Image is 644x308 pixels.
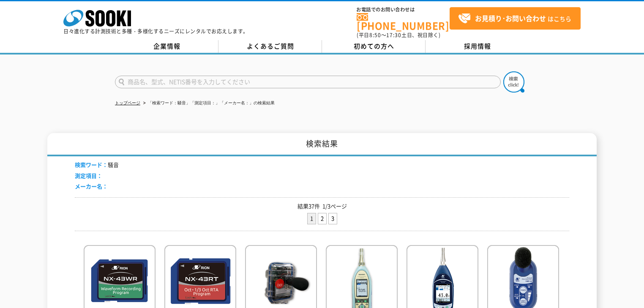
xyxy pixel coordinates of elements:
[329,213,337,224] a: 3
[63,29,248,34] p: 日々進化する計測技術と多種・多様化するニーズにレンタルでお応えします。
[218,40,322,53] a: よくあるご質問
[426,40,529,53] a: 採用情報
[75,161,119,169] li: 騒音
[75,172,102,180] span: 測定項目：
[503,71,524,93] img: btn_search.png
[357,13,450,30] a: [PHONE_NUMBER]
[458,12,571,25] span: はこちら
[357,7,450,12] span: お電話でのお問い合わせは
[142,99,275,108] li: 「検索ワード：騒音」「測定項目：」「メーカー名：」の検索結果
[475,13,546,23] strong: お見積り･お問い合わせ
[115,76,501,88] input: 商品名、型式、NETIS番号を入力してください
[386,31,401,39] span: 17:30
[318,213,326,224] a: 2
[357,31,440,39] span: (平日 ～ 土日、祝日除く)
[115,40,218,53] a: 企業情報
[75,202,569,211] p: 結果37件 1/3ページ
[450,7,581,30] a: お見積り･お問い合わせはこちら
[354,41,394,51] span: 初めての方へ
[307,213,316,224] li: 1
[369,31,381,39] span: 8:50
[322,40,426,53] a: 初めての方へ
[75,161,108,169] span: 検索ワード：
[75,182,108,190] span: メーカー名：
[115,101,140,105] a: トップページ
[47,133,597,156] h1: 検索結果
